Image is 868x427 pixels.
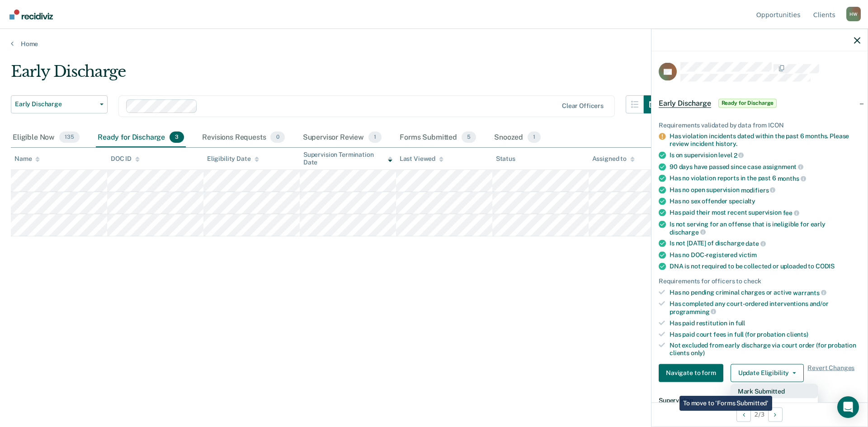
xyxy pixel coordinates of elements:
[670,228,706,235] span: discharge
[270,131,284,143] span: 0
[659,364,723,382] button: Navigate to form
[592,155,635,163] div: Assigned to
[768,407,783,422] button: Next Opportunity
[736,407,751,422] button: Previous Opportunity
[111,155,140,163] div: DOC ID
[731,384,818,398] button: Mark Submitted
[659,121,860,129] div: Requirements validated by data from ICON
[718,99,777,108] span: Ready for Discharge
[14,155,40,163] div: Name
[400,155,443,163] div: Last Viewed
[778,174,806,182] span: months
[670,209,860,217] div: Has paid their most recent supervision
[739,251,757,258] span: victim
[659,364,727,382] a: Navigate to form link
[398,128,478,148] div: Forms Submitted
[670,197,860,205] div: Has no sex offender
[659,99,711,108] span: Early Discharge
[670,239,860,248] div: Is not [DATE] of discharge
[691,349,705,357] span: only)
[670,163,860,171] div: 90 days have passed since case
[492,128,542,148] div: Snoozed
[816,262,835,269] span: CODIS
[207,155,259,163] div: Eligibility Date
[170,131,184,143] span: 3
[731,364,804,382] button: Update Eligibility
[496,155,515,163] div: Status
[96,128,186,148] div: Ready for Discharge
[670,220,860,235] div: Is not serving for an offense that is ineligible for early
[562,102,604,110] div: Clear officers
[670,300,860,315] div: Has completed any court-ordered interventions and/or
[15,100,96,108] span: Early Discharge
[659,277,860,285] div: Requirements for officers to check
[763,163,803,170] span: assignment
[745,240,765,247] span: date
[651,402,868,426] div: 2 / 3
[846,7,861,21] button: Profile dropdown button
[736,319,745,326] span: full
[670,288,860,296] div: Has no pending criminal charges or active
[462,131,476,143] span: 5
[59,131,80,143] span: 135
[734,151,744,159] span: 2
[731,384,818,413] div: Dropdown Menu
[670,262,860,270] div: DNA is not required to be collected or uploaded to
[9,9,53,19] img: Recidiviz
[303,151,392,166] div: Supervision Termination Date
[787,330,808,338] span: clients)
[807,364,854,382] span: Revert Changes
[783,209,799,216] span: fee
[670,251,860,258] div: Has no DOC-registered
[670,342,860,357] div: Not excluded from early discharge via court order (for probation clients
[670,151,860,159] div: Is on supervision level
[11,62,662,88] div: Early Discharge
[670,186,860,194] div: Has no open supervision
[837,396,859,418] div: Open Intercom Messenger
[651,89,868,117] div: Early DischargeReady for Discharge
[741,186,776,193] span: modifiers
[670,319,860,327] div: Has paid restitution in
[11,40,857,48] a: Home
[793,289,826,296] span: warrants
[11,128,81,148] div: Eligible Now
[200,128,286,148] div: Revisions Requests
[301,128,384,148] div: Supervisor Review
[670,308,716,315] span: programming
[729,197,755,205] span: specialty
[528,131,541,143] span: 1
[670,132,860,148] div: Has violation incidents dated within the past 6 months. Please review incident history.
[670,330,860,338] div: Has paid court fees in full (for probation
[670,174,860,183] div: Has no violation reports in the past 6
[659,396,860,404] dt: Supervision
[846,7,861,21] div: H W
[731,398,818,413] button: Mark as Ineligible
[368,131,382,143] span: 1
